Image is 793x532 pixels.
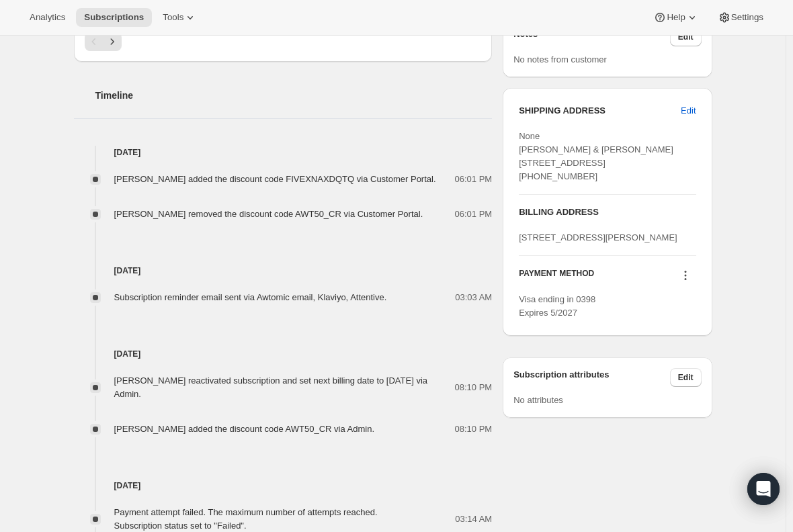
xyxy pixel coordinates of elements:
span: 03:03 AM [455,291,492,304]
span: Edit [678,372,694,383]
span: Subscriptions [84,12,144,23]
span: [PERSON_NAME] reactivated subscription and set next billing date to [DATE] via Admin. [114,375,428,399]
button: Edit [670,368,702,387]
span: 08:10 PM [455,381,493,394]
span: [PERSON_NAME] added the discount code AWT50_CR via Admin. [114,424,375,434]
h3: Notes [513,28,670,46]
button: Subscriptions [76,8,152,27]
span: Help [667,12,685,23]
span: Subscription reminder email sent via Awtomic email, Klaviyo, Attentive. [114,292,387,302]
span: Analytics [30,12,65,23]
button: Help [645,8,706,27]
span: Settings [731,12,763,23]
button: Settings [710,8,771,27]
span: 03:14 AM [455,513,492,526]
button: Edit [670,28,702,46]
nav: Pagination [85,32,482,51]
h2: Timeline [95,89,493,102]
h4: [DATE] [74,146,493,159]
span: [STREET_ADDRESS][PERSON_NAME] [519,232,677,242]
span: No attributes [513,395,563,405]
button: Edit [673,100,704,122]
span: [PERSON_NAME] removed the discount code AWT50_CR via Customer Portal. [114,209,423,219]
h3: PAYMENT METHOD [519,268,594,286]
div: Open Intercom Messenger [747,473,780,505]
h4: [DATE] [74,479,493,492]
button: Next [103,32,122,51]
h4: [DATE] [74,264,493,277]
button: Analytics [22,8,73,27]
span: Edit [678,32,694,42]
span: Tools [163,12,183,23]
h3: Subscription attributes [513,368,670,387]
button: Tools [155,8,205,27]
span: Visa ending in 0398 Expires 5/2027 [519,294,595,318]
span: 06:01 PM [455,208,493,221]
h3: BILLING ADDRESS [519,206,696,219]
h4: [DATE] [74,347,493,361]
span: 08:10 PM [455,423,493,436]
span: 06:01 PM [455,173,493,186]
span: No notes from customer [513,54,607,64]
span: Edit [681,104,696,118]
span: [PERSON_NAME] added the discount code FIVEXNAXDQTQ via Customer Portal. [114,174,436,184]
span: None [PERSON_NAME] & [PERSON_NAME] [STREET_ADDRESS] [PHONE_NUMBER] [519,131,673,181]
h3: SHIPPING ADDRESS [519,104,681,118]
